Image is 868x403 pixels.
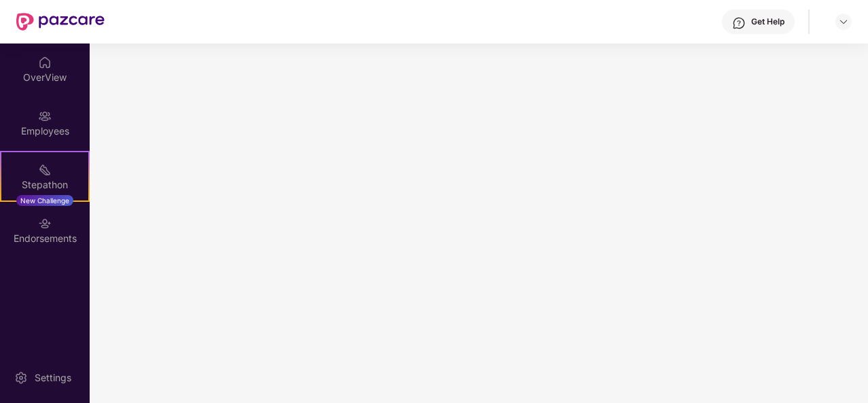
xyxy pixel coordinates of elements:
[38,163,52,177] img: svg+xml;base64,PHN2ZyB4bWxucz0iaHR0cDovL3d3dy53My5vcmcvMjAwMC9zdmciIHdpZHRoPSIyMSIgaGVpZ2h0PSIyMC...
[16,13,105,31] img: New Pazcare Logo
[16,195,73,206] div: New Challenge
[838,16,849,27] img: svg+xml;base64,PHN2ZyBpZD0iRHJvcGRvd24tMzJ4MzIiIHhtbG5zPSJodHRwOi8vd3d3LnczLm9yZy8yMDAwL3N2ZyIgd2...
[38,109,52,123] img: svg+xml;base64,PHN2ZyBpZD0iRW1wbG95ZWVzIiB4bWxucz0iaHR0cDovL3d3dy53My5vcmcvMjAwMC9zdmciIHdpZHRoPS...
[31,371,75,385] div: Settings
[751,16,784,27] div: Get Help
[38,217,52,230] img: svg+xml;base64,PHN2ZyBpZD0iRW5kb3JzZW1lbnRzIiB4bWxucz0iaHR0cDovL3d3dy53My5vcmcvMjAwMC9zdmciIHdpZH...
[1,178,88,192] div: Stepathon
[732,16,746,30] img: svg+xml;base64,PHN2ZyBpZD0iSGVscC0zMngzMiIgeG1sbnM9Imh0dHA6Ly93d3cudzMub3JnLzIwMDAvc3ZnIiB3aWR0aD...
[38,56,52,69] img: svg+xml;base64,PHN2ZyBpZD0iSG9tZSIgeG1sbnM9Imh0dHA6Ly93d3cudzMub3JnLzIwMDAvc3ZnIiB3aWR0aD0iMjAiIG...
[14,371,28,385] img: svg+xml;base64,PHN2ZyBpZD0iU2V0dGluZy0yMHgyMCIgeG1sbnM9Imh0dHA6Ly93d3cudzMub3JnLzIwMDAvc3ZnIiB3aW...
